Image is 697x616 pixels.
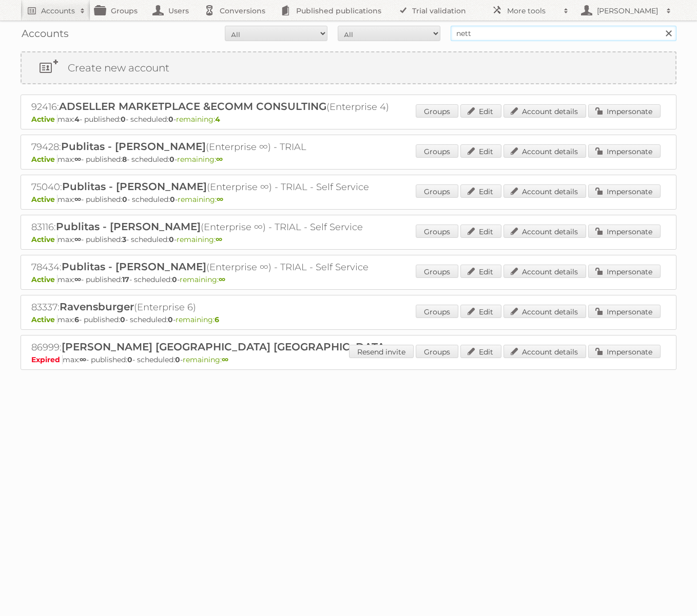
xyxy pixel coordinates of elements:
[416,305,458,318] a: Groups
[504,104,586,118] a: Account details
[31,341,391,354] h2: 86999: (Bronze ∞) - TRIAL - Self Service
[170,195,175,204] strong: 0
[588,184,661,198] a: Impersonate
[122,155,127,164] strong: 8
[169,235,174,244] strong: 0
[31,275,666,284] p: max: - published: - scheduled: -
[31,100,391,114] h2: 92416: (Enterprise 4)
[31,275,57,284] span: Active
[588,305,661,318] a: Impersonate
[122,195,127,204] strong: 0
[175,355,180,364] strong: 0
[31,155,57,164] span: Active
[172,275,177,284] strong: 0
[31,115,666,124] p: max: - published: - scheduled: -
[588,265,661,278] a: Impersonate
[460,345,501,358] a: Edit
[22,52,675,83] a: Create new account
[80,355,86,364] strong: ∞
[588,144,661,158] a: Impersonate
[416,144,458,158] a: Groups
[183,355,228,364] span: remaining:
[416,345,458,358] a: Groups
[216,235,222,244] strong: ∞
[31,315,666,324] p: max: - published: - scheduled: -
[41,6,75,16] h2: Accounts
[460,265,501,278] a: Edit
[504,144,586,158] a: Account details
[31,195,666,204] p: max: - published: - scheduled: -
[122,235,126,244] strong: 3
[31,260,391,274] h2: 78434: (Enterprise ∞) - TRIAL - Self Service
[216,155,223,164] strong: ∞
[588,104,661,118] a: Impersonate
[460,184,501,198] a: Edit
[74,195,81,204] strong: ∞
[178,195,223,204] span: remaining:
[416,184,458,198] a: Groups
[168,315,173,324] strong: 0
[56,220,201,233] span: Publitas - [PERSON_NAME]
[74,115,80,124] strong: 4
[177,235,222,244] span: remaining:
[62,341,391,353] span: [PERSON_NAME] [GEOGRAPHIC_DATA] [GEOGRAPHIC_DATA]
[31,180,391,194] h2: 75040: (Enterprise ∞) - TRIAL - Self Service
[594,6,661,16] h2: [PERSON_NAME]
[121,115,126,124] strong: 0
[588,345,661,358] a: Impersonate
[215,115,220,124] strong: 4
[74,235,81,244] strong: ∞
[177,155,223,164] span: remaining:
[176,315,219,324] span: remaining:
[61,140,206,153] span: Publitas - [PERSON_NAME]
[504,345,586,358] a: Account details
[349,345,414,358] a: Resend invite
[588,225,661,238] a: Impersonate
[416,225,458,238] a: Groups
[169,155,175,164] strong: 0
[416,265,458,278] a: Groups
[62,180,207,193] span: Publitas - [PERSON_NAME]
[460,104,501,118] a: Edit
[31,220,391,234] h2: 83116: (Enterprise ∞) - TRIAL - Self Service
[504,225,586,238] a: Account details
[122,275,129,284] strong: 17
[504,305,586,318] a: Account details
[74,155,81,164] strong: ∞
[31,235,57,244] span: Active
[180,275,225,284] span: remaining:
[120,315,125,324] strong: 0
[74,315,79,324] strong: 6
[59,100,326,113] span: ADSELLER MARKETPLACE &ECOMM CONSULTING
[460,225,501,238] a: Edit
[31,301,391,314] h2: 83337: (Enterprise 6)
[60,301,134,313] span: Ravensburger
[215,315,219,324] strong: 6
[31,355,666,364] p: max: - published: - scheduled: -
[507,6,558,16] h2: More tools
[504,265,586,278] a: Account details
[127,355,132,364] strong: 0
[222,355,228,364] strong: ∞
[217,195,223,204] strong: ∞
[31,355,63,364] span: Expired
[31,115,57,124] span: Active
[219,275,225,284] strong: ∞
[460,144,501,158] a: Edit
[168,115,173,124] strong: 0
[74,275,81,284] strong: ∞
[416,104,458,118] a: Groups
[504,184,586,198] a: Account details
[62,260,206,273] span: Publitas - [PERSON_NAME]
[31,155,666,164] p: max: - published: - scheduled: -
[31,315,57,324] span: Active
[176,115,220,124] span: remaining:
[31,195,57,204] span: Active
[31,235,666,244] p: max: - published: - scheduled: -
[31,140,391,154] h2: 79428: (Enterprise ∞) - TRIAL
[460,305,501,318] a: Edit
